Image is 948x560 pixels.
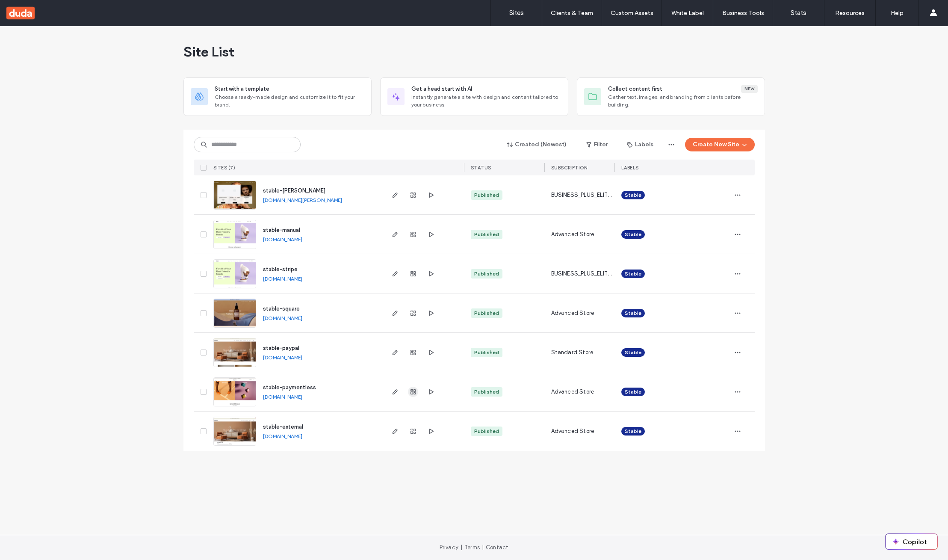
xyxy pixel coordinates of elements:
span: Stable [625,427,641,435]
div: Published [474,349,499,356]
div: Collect content firstNewGather text, images, and branding from clients before building. [577,77,765,116]
span: Get a head start with AI [411,85,472,93]
span: Advanced Store [551,427,594,436]
label: Business Tools [722,9,764,17]
a: stable-paypal [263,345,299,351]
span: | [482,544,484,551]
span: Stable [625,309,641,317]
a: stable-manual [263,227,300,233]
div: Get a head start with AIInstantly generate a site with design and content tailored to your business. [380,77,568,116]
a: [DOMAIN_NAME][PERSON_NAME] [263,197,342,203]
a: [DOMAIN_NAME] [263,276,302,282]
div: Published [474,270,499,278]
a: stable-paymentless [263,384,316,391]
span: SUBSCRIPTION [551,165,588,171]
div: Published [474,309,499,317]
span: Instantly generate a site with design and content tailored to your business. [411,93,561,109]
a: stable-[PERSON_NAME] [263,187,325,194]
a: stable-external [263,424,303,430]
span: Advanced Store [551,309,594,317]
span: Stable [625,191,641,199]
a: stable-square [263,305,300,312]
span: Start with a template [215,85,269,93]
span: STATUS [471,165,491,171]
span: | [461,544,462,551]
button: Labels [620,138,661,151]
a: [DOMAIN_NAME] [263,236,302,243]
a: stable-stripe [263,266,298,273]
a: Terms [464,544,480,551]
label: Resources [835,9,865,17]
span: Advanced Store [551,230,594,239]
span: LABELS [621,165,639,171]
div: Published [474,231,499,238]
label: Custom Assets [611,9,653,17]
button: Create New Site [685,138,755,151]
a: [DOMAIN_NAME] [263,354,302,361]
div: Published [474,427,499,435]
div: Published [474,388,499,396]
button: Filter [578,138,616,151]
span: Site List [183,43,234,60]
div: New [741,85,758,93]
label: Stats [791,9,806,17]
label: Sites [509,9,524,17]
div: Start with a templateChoose a ready-made design and customize it to fit your brand. [183,77,372,116]
span: Stable [625,349,641,356]
a: Privacy [440,544,458,551]
span: Choose a ready-made design and customize it to fit your brand. [215,93,364,109]
span: Stable [625,270,641,278]
a: [DOMAIN_NAME] [263,433,302,439]
label: White Label [671,9,704,17]
div: Published [474,191,499,199]
a: Contact [486,544,508,551]
label: Help [891,9,904,17]
span: Gather text, images, and branding from clients before building. [608,93,758,109]
button: Copilot [886,534,937,549]
a: [DOMAIN_NAME] [263,394,302,400]
button: Created (Newest) [499,138,574,151]
span: Collect content first [608,85,662,93]
span: Stable [625,388,641,396]
span: Stable [625,231,641,238]
span: Standard Store [551,348,594,357]
a: [DOMAIN_NAME] [263,315,302,321]
span: SITES (7) [213,165,236,171]
span: BUSINESS_PLUS_ELITE_NATIVE_STORE [551,270,614,278]
label: Clients & Team [551,9,593,17]
span: Advanced Store [551,388,594,396]
span: BUSINESS_PLUS_ELITE_NATIVE_STORE [551,191,614,199]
